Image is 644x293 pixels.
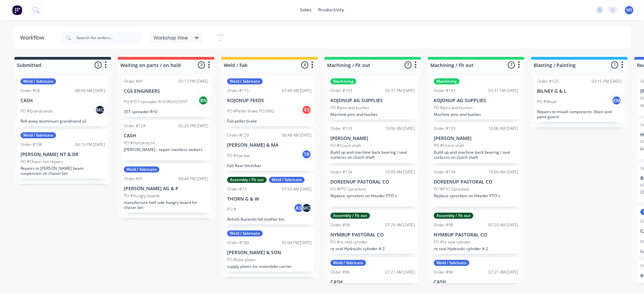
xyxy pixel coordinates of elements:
[302,149,312,159] div: TR
[434,213,473,219] div: Assembly / Fit out
[434,239,471,245] p: PO #re seal cylinder
[434,143,464,149] p: PO #Clutch shaft
[227,217,312,222] p: Refurb Burando hill mother bin
[12,5,22,15] img: Factory
[224,228,314,272] div: Weld / fabricateOrder #10002:04 PM [DATE][PERSON_NAME] & SONPO #bike platessupply plates for moto...
[330,246,415,251] p: re seal Hydraulic cylinder # 2
[537,109,622,119] p: Repairs to mixall components. Blast and paint guard
[434,179,518,185] p: DOREENUP PASTORAL CO
[282,132,312,138] div: 06:48 AM [DATE]
[434,88,455,94] div: Order #103
[224,76,314,126] div: Weld / fabricateOrder #11507:40 AM [DATE]KOJONUP FEEDSPO #Pellet brake PO:VAIGXSFab pellet brake
[121,120,211,160] div: Order #12402:20 PM [DATE]CASHPO #Holtzknecht[PERSON_NAME] - repair stainless tankers
[434,246,518,251] p: re seal Hydraulic cylinder # 2
[434,136,518,141] p: [PERSON_NAME]
[124,133,208,139] p: CASH
[178,123,208,129] div: 02:20 PM [DATE]
[227,163,312,168] p: Fab Rear hitch/bar
[227,177,267,183] div: Assembly / Fit out
[124,147,208,152] p: [PERSON_NAME] - repair stainless tankers
[330,222,350,228] div: Order #98
[434,279,518,285] p: CASH
[124,99,187,105] p: PO #35T spreader R+D WSH25997
[330,193,415,198] p: Replace sprockets on Header PTO's
[488,222,518,228] div: 07:29 AM [DATE]
[431,166,521,207] div: Order #13410:09 AM [DATE]DOREENUP PASTORAL COPO #PTO SprocketsReplace sprockets on Header PTO's
[227,250,312,255] p: [PERSON_NAME] & SON
[537,78,559,84] div: Order #125
[227,240,249,246] div: Order #100
[330,126,352,132] div: Order #133
[75,142,105,148] div: 04:19 PM [DATE]
[227,186,247,192] div: Order #73
[124,88,208,94] p: CGS ENGINEERS
[330,279,415,285] p: CASH
[20,152,105,157] p: [PERSON_NAME] NT & DR
[434,222,453,228] div: Order #98
[488,269,518,275] div: 07:21 AM [DATE]
[18,130,108,178] div: Weld / fabricateOrder #10804:19 PM [DATE][PERSON_NAME] NT & DRPO #Chaser bin repairsRepairs to [P...
[330,78,356,84] div: Machining
[124,78,143,84] div: Order #41
[227,153,250,159] p: PO #Tow bar
[434,150,518,160] p: Build up and machine back bearing / seal surfaces on clutch shaft
[330,232,415,238] p: NYMBUP PASTORAL CO
[282,186,312,192] div: 07:50 AM [DATE]
[385,169,415,175] div: 10:09 AM [DATE]
[154,34,188,41] span: Workshop View
[434,193,518,198] p: Replace sprockets on Header PTO's
[282,88,312,94] div: 07:40 AM [DATE]
[121,76,211,117] div: Order #4103:13 PM [DATE]CGS ENGINEERSPO #35T spreader R+D WSH25997BN35T spreader R+D
[434,98,518,103] p: KOJONUP AG SUPPLIES
[488,88,518,94] div: 03:31 PM [DATE]
[330,213,370,219] div: Assembly / Fit out
[178,78,208,84] div: 03:13 PM [DATE]
[224,130,314,171] div: Order #12906:48 AM [DATE][PERSON_NAME] & MAPO #Tow barTRFab Rear hitch/bar
[330,112,415,117] p: Machine pins and bushes
[269,177,305,183] div: Weld / fabricate
[124,109,208,114] p: 35T spreader R+D
[227,98,312,103] p: KOJONUP FEEDS
[20,34,48,42] div: Workflow
[75,88,105,94] div: 08:00 AM [DATE]
[178,176,208,182] div: 04:44 PM [DATE]
[227,132,249,138] div: Order #129
[328,76,418,120] div: MachiningOrder #10303:31 PM [DATE]KOJONUP AG SUPPLIESPO #pins and bushesMachine pins and bushes
[293,203,304,213] div: AS
[198,95,208,105] div: BN
[76,31,143,45] input: Search for orders...
[227,206,236,212] p: PO #
[124,176,143,182] div: Order #91
[227,257,256,263] p: PO #bike plates
[121,164,211,213] div: Weld / fabricateOrder #9104:44 PM [DATE][PERSON_NAME] AG & PPO #Hungry boardsmanufacture half sid...
[124,200,208,210] p: manufacture half side hungry board for chaser bin
[227,142,312,148] p: [PERSON_NAME] & MA
[330,179,415,185] p: DOREENUP PASTORAL CO
[385,126,415,132] div: 10:06 AM [DATE]
[592,78,622,84] div: 03:15 PM [DATE]
[282,240,312,246] div: 02:04 PM [DATE]
[328,123,418,163] div: Order #13310:06 AM [DATE][PERSON_NAME]PO #Clutch shaftBuild up and machine back bearing / seal su...
[434,260,469,266] div: Weld / fabricate
[434,186,470,192] p: PO #PTO Sprockets
[227,119,312,124] p: Fab pellet brake
[330,239,368,245] p: PO #re seal cylinder
[434,126,455,132] div: Order #133
[20,132,56,138] div: Weld / fabricate
[95,105,105,115] div: MC
[302,105,312,115] div: XS
[227,78,263,84] div: Weld / fabricate
[18,76,108,126] div: Weld / fabricateOrder #5608:00 AM [DATE]CASHPO #GrandstandsMCRoll away aluminium grandstand x2
[124,193,160,199] p: PO #Hungry boards
[315,5,347,15] div: productivity
[434,105,473,111] p: PO #pins and bushes
[537,88,622,94] p: BILNEY G & L
[124,140,155,146] p: PO #Holtzknecht
[227,88,249,94] div: Order #115
[431,76,521,120] div: MachiningOrder #10303:31 PM [DATE]KOJONUP AG SUPPLIESPO #pins and bushesMachine pins and bushes
[124,123,146,129] div: Order #124
[385,88,415,94] div: 03:31 PM [DATE]
[20,108,53,114] p: PO #Grandstands
[330,88,352,94] div: Order #103
[20,119,105,124] p: Roll away aluminium grandstand x2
